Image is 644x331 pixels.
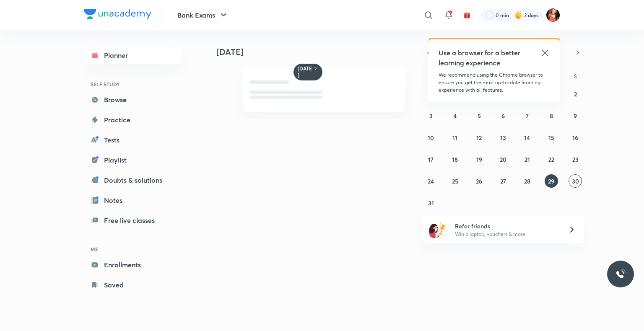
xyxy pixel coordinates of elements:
[448,109,462,122] button: August 4, 2025
[545,174,558,188] button: August 29, 2025
[572,177,579,185] abbr: August 30, 2025
[84,172,181,189] a: Doubts & solutions
[569,87,582,101] button: August 2, 2025
[84,9,151,19] img: Company Logo
[548,177,554,185] abbr: August 29, 2025
[520,109,534,122] button: August 7, 2025
[574,72,577,80] abbr: Saturday
[550,112,553,120] abbr: August 8, 2025
[424,196,438,209] button: August 31, 2025
[524,134,530,142] abbr: August 14, 2025
[452,177,458,185] abbr: August 25, 2025
[172,7,234,23] button: Bank Exams
[428,177,434,185] abbr: August 24, 2025
[424,153,438,166] button: August 17, 2025
[84,242,181,256] h6: ME
[84,91,181,108] a: Browse
[473,174,486,188] button: August 26, 2025
[84,192,181,209] a: Notes
[424,174,438,188] button: August 24, 2025
[473,131,486,144] button: August 12, 2025
[448,174,462,188] button: August 25, 2025
[545,153,558,166] button: August 22, 2025
[84,77,181,91] h6: SELF STUDY
[463,11,471,19] img: avatar
[439,48,522,68] h5: Use a browser for a better learning experience
[569,153,582,166] button: August 23, 2025
[500,177,506,185] abbr: August 27, 2025
[476,155,482,163] abbr: August 19, 2025
[572,155,579,163] abbr: August 23, 2025
[496,131,510,144] button: August 13, 2025
[428,155,434,163] abbr: August 17, 2025
[546,8,560,22] img: Minakshi gakre
[428,199,434,207] abbr: August 31, 2025
[216,47,413,57] h4: [DATE]
[448,131,462,144] button: August 11, 2025
[452,134,457,142] abbr: August 11, 2025
[545,131,558,144] button: August 15, 2025
[429,221,446,238] img: referral
[501,112,505,120] abbr: August 6, 2025
[615,269,626,279] img: ttu
[84,47,181,64] a: Planner
[520,174,534,188] button: August 28, 2025
[84,152,181,168] a: Playlist
[429,112,433,120] abbr: August 3, 2025
[84,212,181,229] a: Free live classes
[428,134,434,142] abbr: August 10, 2025
[452,155,458,163] abbr: August 18, 2025
[569,174,582,188] button: August 30, 2025
[548,134,554,142] abbr: August 15, 2025
[478,112,481,120] abbr: August 5, 2025
[496,109,510,122] button: August 6, 2025
[298,65,312,79] h6: [DATE]
[569,109,582,122] button: August 9, 2025
[520,153,534,166] button: August 21, 2025
[460,8,474,22] button: avatar
[524,177,530,185] abbr: August 28, 2025
[84,256,181,273] a: Enrollments
[500,134,506,142] abbr: August 13, 2025
[84,277,181,293] a: Saved
[574,90,577,98] abbr: August 2, 2025
[473,153,486,166] button: August 19, 2025
[424,131,438,144] button: August 10, 2025
[476,177,482,185] abbr: August 26, 2025
[574,112,577,120] abbr: August 9, 2025
[453,112,457,120] abbr: August 4, 2025
[439,71,550,94] p: We recommend using the Chrome browser to ensure you get the most up-to-date learning experience w...
[455,230,558,238] p: Win a laptop, vouchers & more
[84,111,181,128] a: Practice
[496,153,510,166] button: August 20, 2025
[569,131,582,144] button: August 16, 2025
[473,109,486,122] button: August 5, 2025
[500,155,506,163] abbr: August 20, 2025
[448,153,462,166] button: August 18, 2025
[496,174,510,188] button: August 27, 2025
[455,222,558,230] h6: Refer friends
[520,131,534,144] button: August 14, 2025
[526,112,529,120] abbr: August 7, 2025
[572,134,578,142] abbr: August 16, 2025
[84,9,151,21] a: Company Logo
[548,155,554,163] abbr: August 22, 2025
[525,155,530,163] abbr: August 21, 2025
[84,132,181,148] a: Tests
[476,134,482,142] abbr: August 12, 2025
[514,11,522,19] img: streak
[424,109,438,122] button: August 3, 2025
[545,109,558,122] button: August 8, 2025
